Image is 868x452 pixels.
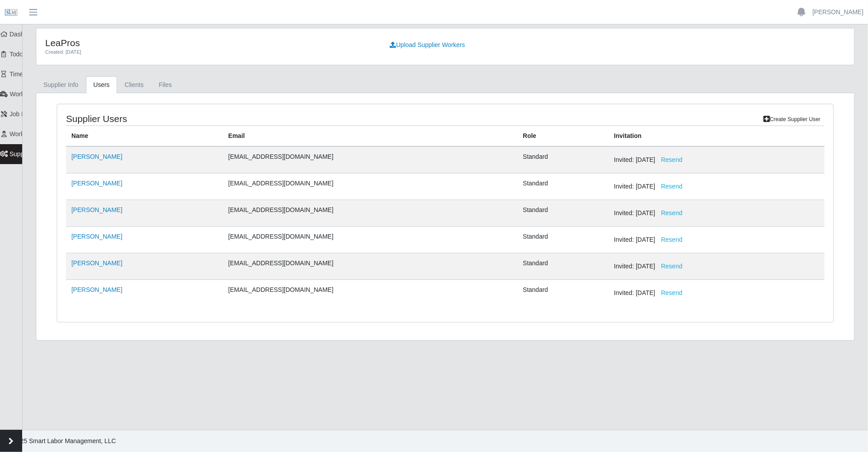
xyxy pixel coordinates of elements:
[614,289,688,296] span: Invited: [DATE]
[71,206,122,213] a: [PERSON_NAME]
[223,227,518,253] td: [EMAIL_ADDRESS][DOMAIN_NAME]
[10,130,33,138] span: Workers
[71,180,122,187] a: [PERSON_NAME]
[655,285,688,301] button: Resend
[66,126,223,147] th: Name
[614,209,688,216] span: Invited: [DATE]
[655,259,688,274] button: Resend
[614,183,688,190] span: Invited: [DATE]
[10,31,40,38] span: Dashboard
[223,126,518,147] th: Email
[655,179,688,194] button: Resend
[71,286,122,293] a: [PERSON_NAME]
[45,37,371,48] h4: LeaPros
[66,113,374,124] h4: Supplier Users
[518,146,609,173] td: Standard
[760,113,825,126] a: Create Supplier User
[10,51,23,58] span: Todo
[518,253,609,280] td: Standard
[45,48,371,56] div: Created: [DATE]
[223,253,518,280] td: [EMAIL_ADDRESS][DOMAIN_NAME]
[36,76,86,94] a: Supplier Info
[10,90,63,98] span: Worker Timesheets
[655,232,688,248] button: Resend
[71,153,122,160] a: [PERSON_NAME]
[10,71,42,78] span: Timesheets
[10,150,57,157] span: Supplier Settings
[71,233,122,240] a: [PERSON_NAME]
[223,173,518,200] td: [EMAIL_ADDRESS][DOMAIN_NAME]
[10,110,48,118] span: Job Requests
[223,146,518,173] td: [EMAIL_ADDRESS][DOMAIN_NAME]
[518,227,609,253] td: Standard
[518,200,609,227] td: Standard
[151,76,180,94] a: Files
[384,37,471,53] a: Upload Supplier Workers
[609,126,825,147] th: Invitation
[614,236,688,243] span: Invited: [DATE]
[518,173,609,200] td: Standard
[86,76,117,94] a: Users
[117,76,151,94] a: Clients
[223,280,518,307] td: [EMAIL_ADDRESS][DOMAIN_NAME]
[223,200,518,227] td: [EMAIL_ADDRESS][DOMAIN_NAME]
[655,205,688,221] button: Resend
[4,6,18,19] img: SLM Logo
[655,152,688,168] button: Resend
[813,8,864,17] a: [PERSON_NAME]
[614,263,688,270] span: Invited: [DATE]
[518,126,609,147] th: Role
[614,156,688,163] span: Invited: [DATE]
[7,437,116,444] span: © 2025 Smart Labor Management, LLC
[71,259,122,267] a: [PERSON_NAME]
[518,280,609,307] td: Standard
